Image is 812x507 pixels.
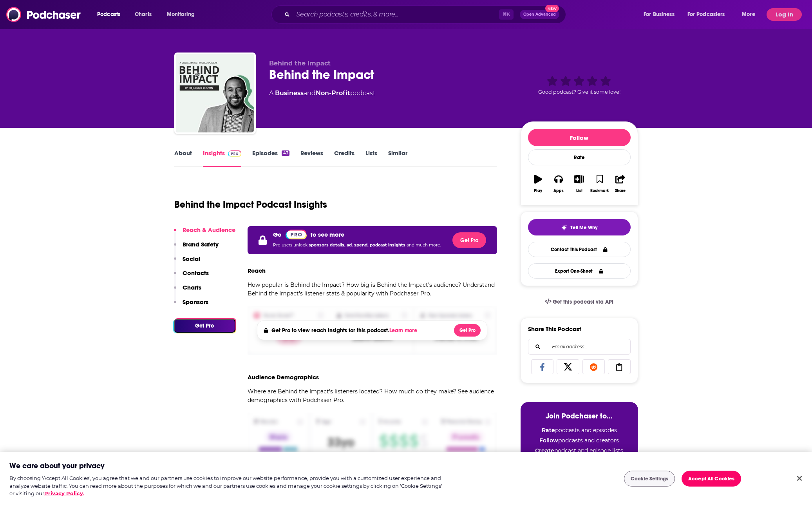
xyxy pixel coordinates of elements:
input: Email address... [535,339,624,354]
button: Learn more [389,328,419,334]
a: Episodes43 [252,149,289,167]
a: Pro website [286,229,307,239]
a: Share on X/Twitter [557,359,579,374]
h1: Behind the Impact Podcast Insights [174,199,327,210]
p: Pro users unlock and much more. [273,239,441,251]
div: By choosing 'Accept All Cookies', you agree that we and our partners use cookies to improve our w... [9,474,447,498]
img: Podchaser - Follow, Share and Rate Podcasts [6,7,81,22]
button: open menu [161,8,205,21]
p: Charts [183,284,201,291]
span: More [742,9,755,20]
li: podcasts and episodes [528,427,630,434]
h3: Share This Podcast [528,325,581,333]
p: to see more [311,231,344,238]
span: Behind the Impact [269,60,331,67]
p: Brand Safety [183,241,219,248]
a: Share on Reddit [582,359,605,374]
button: Cookie Settings [624,471,675,487]
p: Contacts [183,269,209,277]
strong: Follow [539,437,558,444]
a: Business [275,89,304,97]
span: and [304,89,316,97]
div: Rate [528,149,631,165]
a: Contact This Podcast [528,242,631,257]
h3: Audience Demographics [248,373,319,381]
a: Lists [365,149,377,167]
button: Get Pro [454,324,481,337]
span: Monitoring [167,9,195,20]
div: List [576,188,582,193]
a: Reviews [300,149,323,167]
span: sponsors details, ad. spend, podcast insights [309,243,407,248]
div: Search followers [528,339,631,355]
button: Close [791,470,808,487]
h4: Get Pro to view reach insights for this podcast. [271,327,419,334]
button: Open AdvancedNew [520,10,559,19]
button: Sponsors [174,298,208,313]
button: Get Pro [452,232,486,248]
button: open menu [638,8,684,21]
img: Podchaser Pro [228,150,242,157]
span: New [545,5,559,12]
p: Sponsors [183,298,208,306]
button: Social [174,255,200,270]
p: Social [183,255,200,263]
p: Go [273,231,282,238]
button: List [569,170,589,198]
span: Tell Me Why [570,225,597,231]
span: Charts [135,9,152,20]
a: Get this podcast via API [539,292,620,311]
li: podcast and episode lists [528,447,630,454]
span: For Podcasters [687,9,725,20]
a: Copy Link [608,359,631,374]
a: Non-Profit [316,89,350,97]
a: Charts [130,8,156,21]
div: Apps [553,188,564,193]
p: How popular is Behind the Impact? How big is Behind the Impact's audience? Understand Behind the ... [248,281,497,298]
button: Share [610,170,630,198]
h3: Reach [248,267,266,274]
a: InsightsPodchaser Pro [203,149,242,167]
span: Podcasts [97,9,120,20]
button: Accept All Cookies [682,471,741,487]
span: Get this podcast via API [553,299,613,305]
button: open menu [736,8,765,21]
button: tell me why sparkleTell Me Why [528,219,631,235]
h3: Join Podchaser to... [528,411,630,420]
button: open menu [682,8,736,21]
div: Search podcasts, credits, & more... [279,5,573,24]
div: Share [615,188,626,193]
div: Bookmark [590,188,609,193]
button: Log In [767,8,802,21]
strong: Create [535,447,554,454]
a: More information about your privacy, opens in a new tab [44,490,84,496]
a: Share on Facebook [531,359,554,374]
span: For Business [644,9,675,20]
a: About [174,149,192,167]
input: Search podcasts, credits, & more... [293,8,499,21]
button: Brand Safety [174,241,219,255]
button: Charts [174,284,201,298]
button: open menu [92,8,130,21]
p: Where are Behind the Impact's listeners located? How much do they make? See audience demographics... [248,387,497,404]
a: Credits [334,149,354,167]
strong: Rate [542,427,555,434]
p: Reach & Audience [183,226,235,234]
li: podcasts and creators [528,437,630,444]
button: Follow [528,129,631,146]
h2: We care about your privacy [9,461,105,471]
img: Behind the Impact [176,54,254,132]
button: Bookmark [590,170,610,198]
button: Apps [548,170,569,198]
button: Contacts [174,269,209,284]
span: Open Advanced [523,13,556,16]
div: Good podcast? Give it some love! [521,60,638,108]
a: Similar [388,149,407,167]
span: ⌘ K [499,9,514,20]
div: 43 [282,150,289,156]
button: Reach & Audience [174,226,235,241]
button: Get Pro [174,319,235,333]
div: Play [534,188,542,193]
